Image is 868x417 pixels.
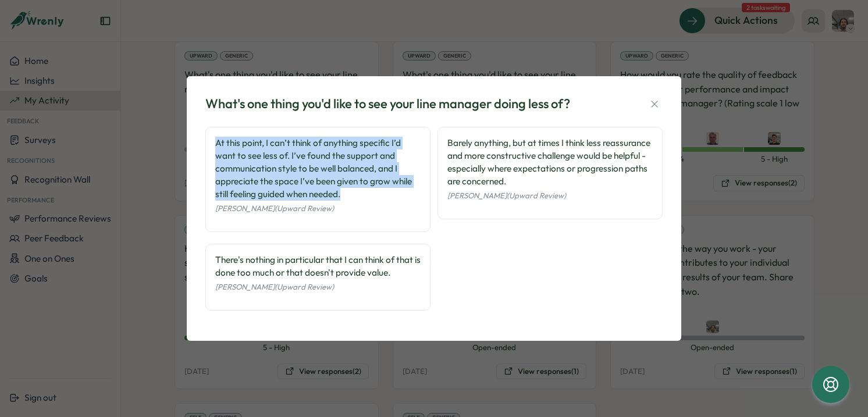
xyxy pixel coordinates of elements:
[215,254,421,279] div: There's nothing in particular that I can think of that is done too much or that doesn't provide v...
[447,191,566,200] span: [PERSON_NAME] (Upward Review)
[215,282,334,291] span: [PERSON_NAME] (Upward Review)
[205,95,570,113] div: What's one thing you'd like to see your line manager doing less of?
[447,137,653,188] div: Barely anything, but at times I think less reassurance and more constructive challenge would be h...
[215,204,334,213] span: [PERSON_NAME] (Upward Review)
[215,137,421,201] div: At this point, I can’t think of anything specific I’d want to see less of. I’ve found the support...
